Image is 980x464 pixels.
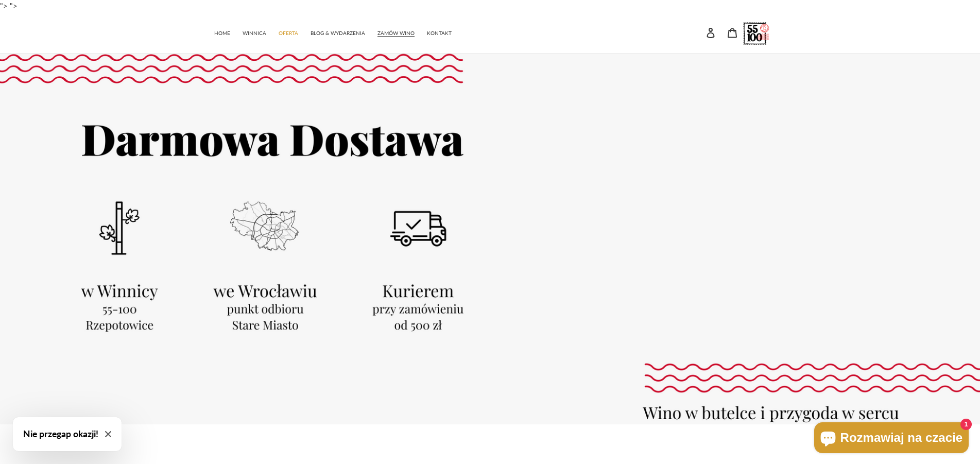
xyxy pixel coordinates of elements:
[311,30,365,37] span: BLOG & WYDARZENIA
[209,25,235,40] a: HOME
[237,25,271,40] a: WINNICA
[214,30,230,37] span: HOME
[243,30,266,37] span: WINNICA
[305,25,370,40] a: BLOG & WYDARZENIA
[427,30,452,37] span: KONTAKT
[279,30,298,37] span: OFERTA
[273,25,303,40] a: OFERTA
[372,25,420,40] a: ZAMÓW WINO
[811,422,972,456] inbox-online-store-chat: Czat w sklepie online Shopify
[377,30,415,37] span: ZAMÓW WINO
[422,25,457,40] a: KONTAKT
